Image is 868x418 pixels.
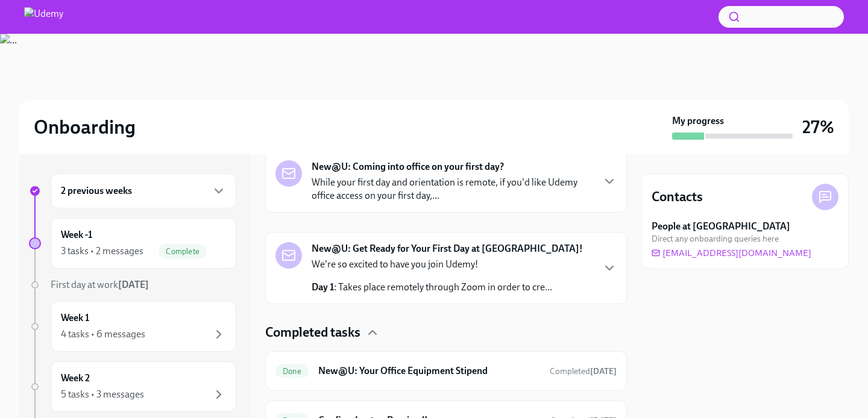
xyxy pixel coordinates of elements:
span: Completed [550,366,617,376]
h4: Completed tasks [265,323,360,342]
h6: Week 1 [61,311,89,325]
h6: Week -1 [61,228,92,242]
a: First day at work[DATE] [29,278,236,292]
h6: New@U: Your Office Equipment Stipend [318,364,540,378]
strong: New@U: Coming into office on your first day? [312,160,504,173]
h6: Week 2 [61,372,90,385]
span: Complete [159,247,207,256]
a: Week 25 tasks • 3 messages [29,361,236,412]
img: Udemy [24,7,63,27]
h6: 2 previous weeks [61,184,132,198]
span: Direct any onboarding queries here [652,233,779,245]
p: : Takes place remotely through Zoom in order to cre... [312,281,552,294]
a: DoneNew@U: Your Office Equipment StipendCompleted[DATE] [275,361,617,381]
p: We're so excited to have you join Udemy! [312,258,552,271]
div: 2 previous weeks [51,173,236,208]
strong: People at [GEOGRAPHIC_DATA] [652,220,790,233]
span: Done [275,367,309,376]
p: While your first day and orientation is remote, if you'd like Udemy office access on your first d... [312,176,593,202]
strong: My progress [672,114,724,128]
h2: Onboarding [34,115,136,139]
a: [EMAIL_ADDRESS][DOMAIN_NAME] [652,247,811,259]
div: 3 tasks • 2 messages [61,245,143,258]
strong: [DATE] [590,366,617,376]
div: Completed tasks [265,323,627,342]
span: September 22nd, 2025 11:59 [550,366,617,377]
div: 4 tasks • 6 messages [61,328,145,341]
a: Week 14 tasks • 6 messages [29,301,236,352]
a: Week -13 tasks • 2 messagesComplete [29,218,236,269]
span: First day at work [51,279,149,290]
h3: 27% [802,116,834,138]
h4: Contacts [652,188,703,206]
strong: [DATE] [118,279,149,290]
strong: New@U: Get Ready for Your First Day at [GEOGRAPHIC_DATA]! [312,242,583,255]
div: 5 tasks • 3 messages [61,388,144,401]
strong: Day 1 [312,281,334,293]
